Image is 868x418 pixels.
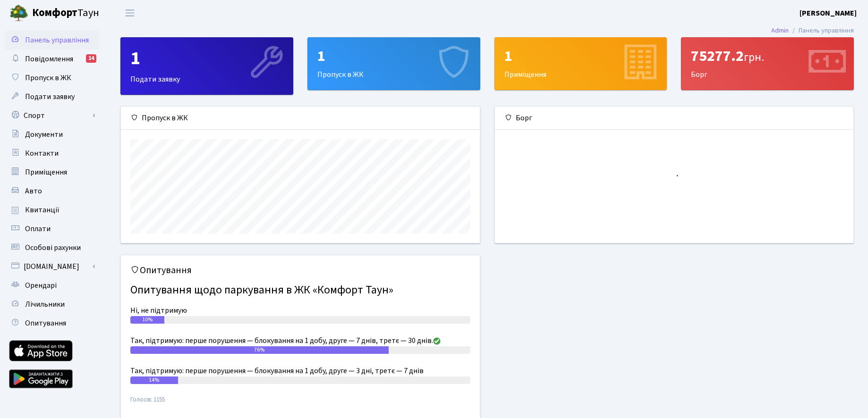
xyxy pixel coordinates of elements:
[25,299,65,309] span: Лічильники
[25,92,75,102] span: Подати заявку
[32,5,77,20] b: Комфорт
[130,265,470,276] h5: Опитування
[5,314,99,333] a: Опитування
[9,4,28,23] img: logo.png
[789,25,854,36] li: Панель управління
[5,106,99,125] a: Спорт
[25,280,57,291] span: Орендарі
[25,129,63,140] span: Документи
[130,280,470,301] h4: Опитування щодо паркування в ЖК «Комфорт Таун»
[5,31,99,50] a: Панель управління
[120,37,293,95] a: 1Подати заявку
[800,8,857,19] a: [PERSON_NAME]
[25,148,59,159] span: Контакти
[5,182,99,201] a: Авто
[800,8,857,18] b: [PERSON_NAME]
[25,318,66,328] span: Опитування
[691,47,844,65] div: 75277.2
[5,276,99,295] a: Орендарі
[25,167,67,177] span: Приміщення
[5,201,99,219] a: Квитанції
[5,125,99,144] a: Документи
[5,68,99,87] a: Пропуск в ЖК
[5,50,99,68] a: Повідомлення14
[130,395,470,412] small: Голосів: 1155
[504,47,657,65] div: 1
[130,365,470,376] div: Так, підтримую: перше порушення — блокування на 1 добу, друге — 3 дні, третє — 7 днів
[681,38,853,90] div: Борг
[5,163,99,182] a: Приміщення
[25,186,42,196] span: Авто
[5,87,99,106] a: Подати заявку
[757,21,868,41] nav: breadcrumb
[130,346,389,354] div: 76%
[317,47,470,65] div: 1
[25,224,51,234] span: Оплати
[25,205,60,215] span: Квитанції
[130,376,178,384] div: 14%
[130,305,470,316] div: Ні, не підтримую
[494,37,667,90] a: 1Приміщення
[5,238,99,257] a: Особові рахунки
[5,144,99,163] a: Контакти
[771,25,789,35] a: Admin
[25,73,71,83] span: Пропуск в ЖК
[130,47,283,70] div: 1
[5,257,99,276] a: [DOMAIN_NAME]
[118,5,142,21] button: Переключити навігацію
[130,335,470,346] div: Так, підтримую: перше порушення — блокування на 1 добу, друге — 7 днів, третє — 30 днів.
[5,295,99,314] a: Лічильники
[25,54,73,64] span: Повідомлення
[121,107,480,130] div: Пропуск в ЖК
[307,37,480,90] a: 1Пропуск в ЖК
[32,5,99,21] span: Таун
[744,49,764,66] span: грн.
[5,219,99,238] a: Оплати
[25,35,89,45] span: Панель управління
[130,316,164,324] div: 10%
[25,242,81,253] span: Особові рахунки
[495,107,854,130] div: Борг
[308,38,480,90] div: Пропуск в ЖК
[86,54,96,63] div: 14
[495,38,667,90] div: Приміщення
[121,38,293,94] div: Подати заявку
